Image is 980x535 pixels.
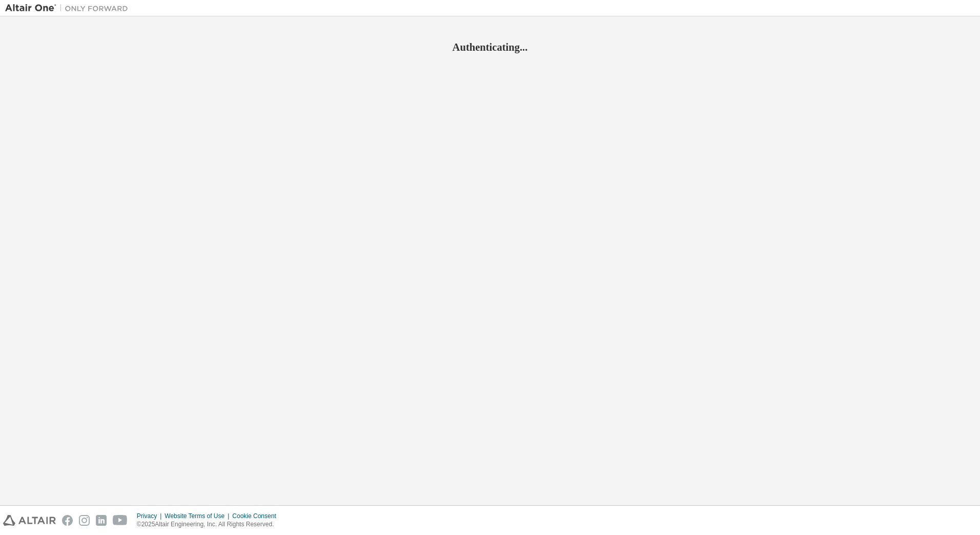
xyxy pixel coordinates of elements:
img: altair_logo.svg [3,515,56,526]
div: Cookie Consent [232,512,282,520]
img: facebook.svg [62,515,73,526]
img: Altair One [5,3,133,13]
img: instagram.svg [79,515,90,526]
h2: Authenticating... [5,40,975,54]
div: Website Terms of Use [165,512,232,520]
img: linkedin.svg [96,515,107,526]
p: © 2025 Altair Engineering, Inc. All Rights Reserved. [137,520,282,529]
img: youtube.svg [113,515,128,526]
div: Privacy [137,512,165,520]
